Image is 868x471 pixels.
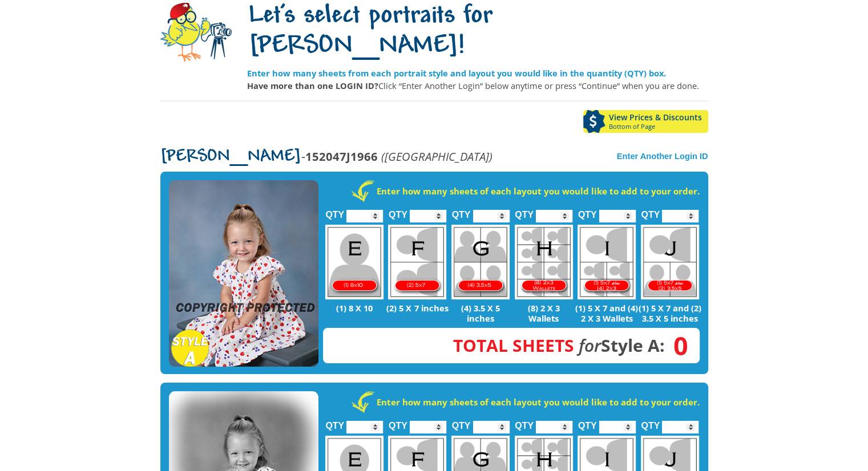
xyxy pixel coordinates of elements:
strong: Style A: [453,334,665,357]
strong: Enter how many sheets from each portrait style and layout you would like in the quantity (QTY) box. [247,67,666,79]
span: Bottom of Page [609,123,708,130]
p: (4) 3.5 X 5 inches [449,303,512,323]
label: QTY [325,197,344,225]
label: QTY [325,408,344,436]
p: (1) 8 X 10 [323,303,386,313]
label: QTY [515,408,534,436]
strong: Have more than one LOGIN ID? [247,80,378,91]
img: G [451,225,510,299]
span: Total Sheets [453,334,574,357]
img: camera-mascot [160,3,232,62]
p: (1) 5 X 7 and (4) 2 X 3 Wallets [575,303,639,323]
label: QTY [452,197,471,225]
p: (2) 5 X 7 inches [386,303,449,313]
img: J [641,225,699,299]
label: QTY [389,408,407,436]
label: QTY [578,408,597,436]
p: (1) 5 X 7 and (2) 3.5 X 5 inches [639,303,702,323]
label: QTY [389,197,407,225]
strong: Enter how many sheets of each layout you would like to add to your order. [377,185,700,197]
img: STYLE A [169,180,318,367]
img: I [578,225,636,299]
img: F [388,225,446,299]
strong: 152047J1966 [305,148,378,164]
strong: Enter how many sheets of each layout you would like to add to your order. [377,396,700,408]
p: - [160,150,492,163]
label: QTY [641,197,660,225]
span: [PERSON_NAME] [160,148,301,166]
span: 0 [665,339,688,352]
em: ([GEOGRAPHIC_DATA]) [381,148,492,164]
label: QTY [578,197,597,225]
label: QTY [515,197,534,225]
label: QTY [452,408,471,436]
p: Click “Enter Another Login” below anytime or press “Continue” when you are done. [247,79,708,92]
em: for [579,334,601,357]
h1: Let's select portraits for [PERSON_NAME]! [247,2,708,62]
label: QTY [641,408,660,436]
img: H [515,225,573,299]
a: View Prices & DiscountsBottom of Page [583,110,708,133]
a: Enter Another Login ID [617,152,708,161]
p: (8) 2 X 3 Wallets [512,303,575,323]
img: E [325,225,383,299]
